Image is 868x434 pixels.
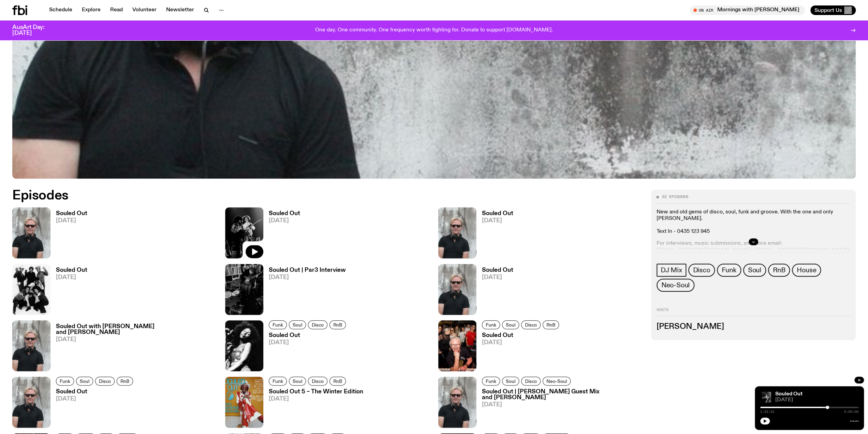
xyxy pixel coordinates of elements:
a: Newsletter [162,5,198,15]
span: Disco [99,379,111,384]
h2: Hosts [657,308,850,316]
a: DJ Mix [657,264,686,277]
h3: Souled Out 5 – The Winter Edition [269,389,363,395]
span: Funk [273,322,283,327]
a: Disco [521,320,541,329]
img: Stephen looks directly at the camera, wearing a black tee, black sunglasses and headphones around... [12,320,50,371]
span: [DATE] [482,218,513,224]
span: Soul [506,379,515,384]
img: Stephen looks directly at the camera, wearing a black tee, black sunglasses and headphones around... [12,377,50,428]
span: 1:22:01 [760,410,775,414]
a: RnB [329,320,346,329]
span: [DATE] [269,396,363,402]
a: Souled Out[DATE] [476,211,513,258]
a: Soul [289,377,306,386]
span: Soul [506,322,515,327]
a: Funk [56,377,74,386]
h3: Souled Out [56,211,87,216]
span: [DATE] [482,340,561,346]
span: Soul [293,322,302,327]
a: Neo-Soul [543,377,571,386]
span: RnB [333,379,342,384]
a: Explore [78,5,105,15]
span: [DATE] [269,218,300,224]
p: One day. One community. One frequency worth fighting for. Donate to support [DOMAIN_NAME]. [315,27,553,33]
a: Disco [521,377,541,386]
span: [DATE] [775,397,858,403]
a: Neo-Soul [657,279,694,292]
img: Stephen looks directly at the camera, wearing a black tee, black sunglasses and headphones around... [438,377,476,428]
span: Funk [60,379,70,384]
span: RnB [546,322,555,327]
a: Funk [269,377,287,386]
span: House [797,266,816,274]
span: Funk [486,322,496,327]
span: RnB [333,322,342,327]
a: Volunteer [128,5,161,15]
span: Neo-Soul [661,281,690,289]
a: Soul [743,264,766,277]
span: [DATE] [482,275,513,280]
span: Soul [80,379,89,384]
h3: Souled Out [482,333,561,338]
h3: Souled Out | Par3 Interview [269,267,346,273]
button: Support Us [810,5,856,15]
a: Disco [308,320,327,329]
span: Soul [748,266,761,274]
span: RnB [120,379,129,384]
img: Stephen looks directly at the camera, wearing a black tee, black sunglasses and headphones around... [438,207,476,258]
h3: Souled Out | [PERSON_NAME] Guest Mix and [PERSON_NAME] [482,389,643,401]
a: Disco [308,377,327,386]
h3: Souled Out [56,267,87,273]
h2: Episodes [12,190,572,202]
h3: Souled Out [269,333,348,338]
a: Souled Out[DATE] [50,267,87,315]
a: Souled Out[DATE] [263,333,348,371]
h3: Souled Out with [PERSON_NAME] and [PERSON_NAME] [56,324,217,335]
a: Read [106,5,127,15]
a: Souled Out[DATE] [50,389,135,428]
span: [DATE] [269,340,348,346]
span: Disco [312,379,324,384]
h3: Souled Out [269,211,300,216]
span: [DATE] [269,275,346,280]
span: RnB [773,266,785,274]
span: Disco [693,266,710,274]
h3: Souled Out [56,389,135,395]
h3: Souled Out [482,267,513,273]
span: 92 episodes [662,195,688,199]
span: [DATE] [56,396,135,402]
span: Funk [486,379,496,384]
span: DJ Mix [661,266,682,274]
a: Soul [502,377,519,386]
p: New and old gems of disco, soul, funk and groove. With the one and only [PERSON_NAME]. Text In - ... [657,209,850,235]
a: Schedule [45,5,76,15]
a: RnB [768,264,790,277]
span: Soul [293,379,302,384]
span: Funk [722,266,736,274]
a: Soul [502,320,519,329]
a: RnB [329,377,346,386]
span: Neo-Soul [546,379,567,384]
a: Souled Out[DATE] [50,211,87,258]
h3: AusArt Day: [DATE] [12,25,56,36]
span: Disco [525,322,537,327]
a: RnB [117,377,133,386]
a: Funk [482,320,500,329]
img: Stephen looks directly at the camera, wearing a black tee, black sunglasses and headphones around... [438,264,476,315]
span: Funk [273,379,283,384]
a: Souled Out | [PERSON_NAME] Guest Mix and [PERSON_NAME][DATE] [476,389,643,428]
a: RnB [543,320,559,329]
span: Disco [525,379,537,384]
a: Souled Out with [PERSON_NAME] and [PERSON_NAME][DATE] [50,324,217,371]
button: On AirMornings with [PERSON_NAME] [690,5,805,15]
a: Souled Out[DATE] [476,333,561,371]
a: Funk [482,377,500,386]
span: 2:00:00 [844,410,858,414]
a: Disco [688,264,715,277]
a: Souled Out[DATE] [476,267,513,315]
span: [DATE] [56,337,217,342]
a: Soul [76,377,93,386]
a: Funk [269,320,287,329]
h3: [PERSON_NAME] [657,323,850,331]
